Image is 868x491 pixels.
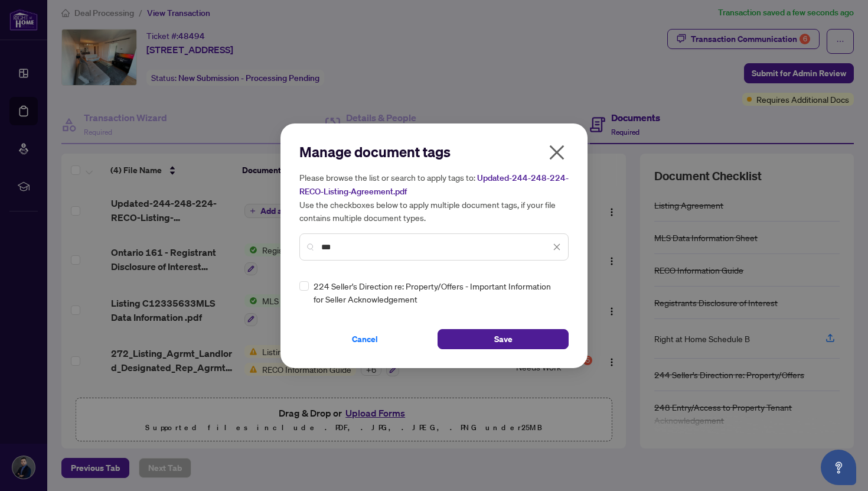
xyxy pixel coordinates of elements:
[821,450,856,485] button: Open asap
[299,329,430,349] button: Cancel
[352,330,378,349] span: Cancel
[299,173,569,197] span: Updated-244-248-224-RECO-Listing-Agreement.pdf
[553,243,561,251] span: close
[299,142,569,161] h2: Manage document tags
[314,279,562,305] span: 224 Seller's Direction re: Property/Offers - Important Information for Seller Acknowledgement
[494,330,513,349] span: Save
[547,143,566,162] span: close
[438,329,569,349] button: Save
[299,171,569,224] h5: Please browse the list or search to apply tags to: Use the checkboxes below to apply multiple doc...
